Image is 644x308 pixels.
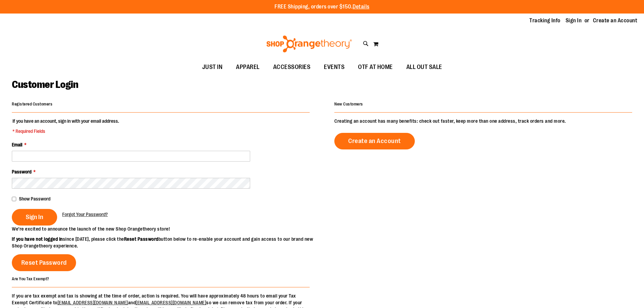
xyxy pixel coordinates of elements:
[273,60,311,75] span: ACCESSORIES
[202,60,223,75] span: JUST IN
[12,226,322,232] p: We’re excited to announce the launch of the new Shop Orangetheory store!
[62,211,108,218] a: Forgot Your Password?
[265,35,353,52] img: Shop Orangetheory
[12,236,322,249] p: since [DATE], please click the button below to re-enable your account and gain access to our bran...
[334,102,363,106] strong: New Customers
[12,102,52,106] strong: Registered Customers
[12,169,31,174] span: Password
[406,60,442,75] span: ALL OUT SALE
[124,236,159,242] strong: Reset Password
[334,133,415,149] a: Create an Account
[324,60,344,75] span: EVENTS
[13,128,119,135] span: * Required Fields
[12,254,76,271] a: Reset Password
[529,17,560,24] a: Tracking Info
[593,17,638,24] a: Create an Account
[136,300,206,305] a: [EMAIL_ADDRESS][DOMAIN_NAME]
[57,300,128,305] a: [EMAIL_ADDRESS][DOMAIN_NAME]
[19,196,50,202] span: Show Password
[12,142,22,147] span: Email
[62,212,108,217] span: Forgot Your Password?
[348,137,401,145] span: Create an Account
[566,17,582,24] a: Sign In
[358,60,393,75] span: OTF AT HOME
[21,259,67,266] span: Reset Password
[12,236,63,242] strong: If you have not logged in
[236,60,260,75] span: APPAREL
[275,3,369,11] p: FREE Shipping, orders over $150.
[12,276,49,281] strong: Are You Tax Exempt?
[12,79,78,90] span: Customer Login
[334,118,632,124] p: Creating an account has many benefits: check out faster, keep more than one address, track orders...
[26,213,43,221] span: Sign In
[12,118,120,135] legend: If you have an account, sign in with your email address.
[353,4,369,10] a: Details
[12,209,57,226] button: Sign In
